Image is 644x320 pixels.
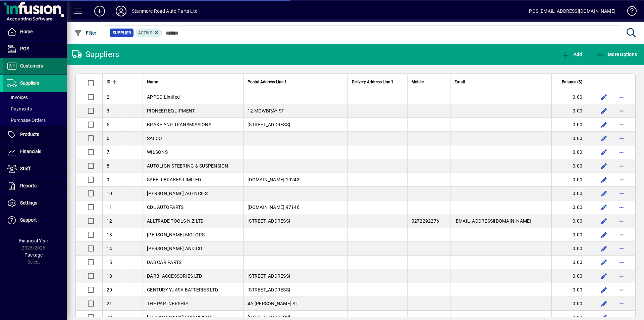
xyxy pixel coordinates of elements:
[147,78,239,86] div: Name
[616,92,627,102] button: More options
[596,52,637,57] span: More Options
[248,78,287,86] span: Postal Address Line 1
[147,163,228,169] span: AUTOLIGN STEERING & SUSPENSION
[412,78,446,86] div: Mobile
[551,297,592,311] td: 0.00
[622,1,636,23] a: Knowledge Base
[616,174,627,185] button: More options
[551,132,592,145] td: 0.00
[551,145,592,159] td: 0.00
[107,136,109,141] span: 6
[7,95,28,100] span: Invoices
[551,90,592,104] td: 0.00
[107,149,109,155] span: 7
[616,188,627,199] button: More options
[107,122,109,127] span: 5
[599,229,609,240] button: Edit
[20,166,31,171] span: Staff
[616,105,627,116] button: More options
[74,30,97,36] span: Filter
[556,78,588,86] div: Balance ($)
[412,78,424,86] span: Mobile
[599,161,609,171] button: Edit
[20,149,41,154] span: Financials
[595,48,639,60] button: More Options
[599,216,609,226] button: Edit
[560,48,584,60] button: Add
[147,218,204,224] span: ALLTRADE TOOLS N.Z LTD
[3,178,67,194] a: Reports
[551,214,592,228] td: 0.00
[3,161,67,177] a: Staff
[248,204,300,210] span: [DOMAIN_NAME] 97146
[147,136,162,141] span: SAECO
[551,118,592,132] td: 0.00
[599,174,609,185] button: Edit
[3,195,67,212] a: Settings
[248,218,290,224] span: [STREET_ADDRESS]
[20,217,37,223] span: Support
[616,147,627,157] button: More options
[147,260,181,265] span: DAS CAR PARTS
[454,78,547,86] div: Email
[147,246,202,251] span: [PERSON_NAME] AND CO
[107,301,112,306] span: 21
[551,256,592,269] td: 0.00
[107,315,112,320] span: 22
[3,126,67,143] a: Products
[248,301,298,306] span: 4A [PERSON_NAME] ST
[20,132,39,137] span: Products
[107,94,109,100] span: 2
[147,149,168,155] span: WILSONS
[616,284,627,295] button: More options
[616,133,627,144] button: More options
[3,115,67,126] a: Purchase Orders
[616,202,627,213] button: More options
[616,298,627,309] button: More options
[551,159,592,173] td: 0.00
[147,232,205,237] span: [PERSON_NAME] MOTORS
[107,218,112,224] span: 12
[599,119,609,130] button: Edit
[107,191,112,196] span: 10
[551,242,592,256] td: 0.00
[551,283,592,297] td: 0.00
[3,92,67,103] a: Invoices
[248,108,284,113] span: 12 MOWBRAY ST
[599,298,609,309] button: Edit
[616,161,627,171] button: More options
[599,284,609,295] button: Edit
[551,187,592,200] td: 0.00
[147,177,201,182] span: SAFE R BRAKES LIMITED
[3,143,67,160] a: Financials
[147,301,189,306] span: THE PARTNERSHIP
[616,271,627,281] button: More options
[107,246,112,251] span: 14
[3,24,67,40] a: Home
[412,218,439,224] span: 0272292276
[147,287,219,292] span: CENTURY YUASA BATTERIES LTD.
[72,49,119,60] div: Suppliers
[20,29,33,34] span: Home
[616,257,627,268] button: More options
[599,202,609,213] button: Edit
[7,118,46,123] span: Purchase Orders
[562,52,582,57] span: Add
[107,232,112,237] span: 13
[248,122,290,127] span: [STREET_ADDRESS]
[72,27,98,39] button: Filter
[3,58,67,75] a: Customers
[19,238,48,243] span: Financial Year
[616,216,627,226] button: More options
[107,287,112,292] span: 20
[20,200,37,205] span: Settings
[107,177,109,182] span: 9
[147,122,211,127] span: BRAKE AND TRANSMISSIONS
[562,78,582,86] span: Balance ($)
[20,63,43,68] span: Customers
[136,29,162,37] mat-chip: Activation Status: Active
[147,78,158,86] span: Name
[551,173,592,187] td: 0.00
[147,315,212,320] span: [PERSON_NAME] EQUIPMENT
[454,218,531,224] span: [EMAIL_ADDRESS][DOMAIN_NAME]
